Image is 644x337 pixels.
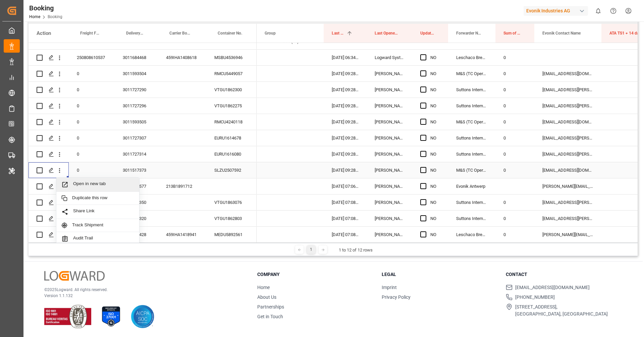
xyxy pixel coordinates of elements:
div: VTGU1862803 [206,211,257,226]
div: 3011727290 [115,82,158,98]
div: 3011593504 [115,66,158,81]
div: [DATE] 07:08:37 [324,194,367,210]
div: M&S (TC Operator) [448,162,495,178]
div: 0 [495,98,534,114]
div: [PERSON_NAME] [367,227,412,242]
div: MEDU5892561 [206,227,257,242]
a: Get in Touch [257,314,283,319]
span: Freight Forwarder's Reference No. [80,31,101,36]
div: [DATE] 09:28:32 [324,146,367,162]
div: NO [430,82,440,98]
div: [PERSON_NAME] [367,211,412,226]
div: NO [430,98,440,114]
div: [PERSON_NAME][EMAIL_ADDRESS][DOMAIN_NAME] [534,178,601,194]
div: [EMAIL_ADDRESS][DOMAIN_NAME] [534,114,601,130]
div: Press SPACE to select this row. [29,82,257,98]
a: Privacy Policy [382,294,411,300]
div: Press SPACE to select this row. [29,66,257,82]
div: [PERSON_NAME] [367,66,412,81]
div: Suttons International Ltd. [448,211,495,226]
div: [PERSON_NAME] [367,146,412,162]
div: Suttons International Ltd. [448,146,495,162]
div: [EMAIL_ADDRESS][PERSON_NAME][DOMAIN_NAME] [534,211,601,226]
div: 459IHA1408618 [158,50,206,65]
div: 0 [495,146,534,162]
div: [PERSON_NAME] [367,82,412,98]
div: 459IHA1418941 [158,227,206,242]
div: EURU1616080 [206,146,257,162]
div: [DATE] 09:28:32 [324,82,367,98]
h3: Contact [506,271,622,278]
img: ISO 27001 Certification [99,305,123,328]
div: 213B1891712 [158,178,206,194]
div: 0 [69,82,115,98]
div: 0 [69,130,115,146]
div: SLZU2507592 [206,162,257,178]
div: [EMAIL_ADDRESS][PERSON_NAME][DOMAIN_NAME] [534,194,601,210]
div: 0 [495,66,534,81]
div: [DATE] 06:34:26 [324,50,367,65]
div: 0 [69,146,115,162]
div: 3011727314 [115,146,158,162]
div: VTGU1862300 [206,82,257,98]
span: [PHONE_NUMBER] [515,294,555,301]
div: Suttons International Ltd. [448,98,495,114]
div: M&S (TC Operator) [448,114,495,130]
div: Evonik Antwerp [448,178,495,194]
div: Press SPACE to select this row. [29,178,257,194]
div: Evonik Industries AG [524,6,588,16]
div: [PERSON_NAME][EMAIL_ADDRESS][PERSON_NAME][DOMAIN_NAME] [534,227,601,242]
div: 3011517373 [115,162,158,178]
div: Booking [29,3,62,13]
div: [PERSON_NAME] [367,114,412,130]
div: [DATE] 09:28:32 [324,98,367,114]
div: NO [430,114,440,130]
div: NO [430,227,440,242]
div: RMCU4240118 [206,114,257,130]
div: 0 [69,114,115,130]
div: NO [430,163,440,178]
a: Imprint [382,285,397,290]
a: About Us [257,294,276,300]
span: ATA TS1 + 14 days [609,31,643,36]
div: MSBU4536946 [206,50,257,65]
div: [DATE] 09:28:32 [324,162,367,178]
div: [DATE] 07:08:37 [324,211,367,226]
div: 0 [495,194,534,210]
div: VTGU1862275 [206,98,257,114]
div: Press SPACE to select this row. [29,114,257,130]
div: NO [430,66,440,81]
img: Logward Logo [44,271,105,281]
span: Update Last Opened By [420,31,434,36]
span: Container No. [218,31,242,36]
div: [PERSON_NAME] [367,98,412,114]
div: Press SPACE to select this row. [29,227,257,243]
div: [DATE] 07:08:37 [324,227,367,242]
div: 0 [69,98,115,114]
a: Home [257,285,270,290]
div: 0 [495,162,534,178]
div: Press SPACE to select this row. [29,162,257,178]
div: [EMAIL_ADDRESS][PERSON_NAME][DOMAIN_NAME] [534,82,601,98]
div: [PERSON_NAME] [367,130,412,146]
button: show 0 new notifications [591,3,606,18]
div: 0 [69,66,115,81]
span: Sum of Events [503,31,520,36]
h3: Legal [382,271,498,278]
div: 0 [495,130,534,146]
div: NO [430,130,440,146]
span: [EMAIL_ADDRESS][DOMAIN_NAME] [515,284,590,291]
div: NO [430,50,440,65]
span: Forwarder Name [456,31,481,36]
h3: Company [257,271,373,278]
img: ISO 9001 & ISO 14001 Certification [44,305,91,328]
div: Press SPACE to select this row. [29,146,257,162]
div: Press SPACE to select this row. [29,130,257,146]
div: 0 [495,227,534,242]
span: Carrier Booking No. [169,31,192,36]
div: [PERSON_NAME] [367,178,412,194]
